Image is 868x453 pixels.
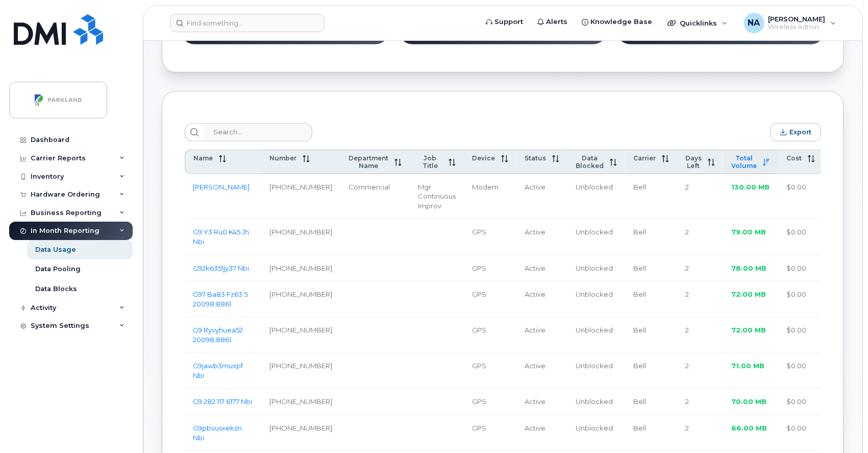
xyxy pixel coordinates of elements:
td: [PHONE_NUMBER] [261,389,340,415]
td: 2 [677,255,723,282]
td: Active [516,415,567,451]
span: 78.00 MB [731,264,766,272]
td: Unblocked [567,281,625,317]
td: Active [516,255,567,282]
td: Unblocked [567,255,625,282]
td: 2 [677,281,723,317]
span: Wireless Admin [768,23,826,31]
td: Active [516,353,567,389]
td: Modem [464,174,516,220]
td: Bell [625,219,677,255]
td: [PHONE_NUMBER] [261,353,340,389]
span: [PERSON_NAME] [768,15,826,23]
td: $0.00 [778,281,824,317]
span: Department Name [349,154,388,170]
td: Bell [625,389,677,415]
td: Unblocked [567,389,625,415]
span: Knowledge Base [590,17,652,27]
td: $0.00 [778,317,824,353]
td: GPS [464,353,516,389]
a: [PERSON_NAME] [193,183,250,191]
a: G97 Ba83 Fz63 S 20098.8861 [193,290,249,308]
td: 2 [677,174,723,220]
a: G9 Ryvyhuea52 20098.8861 [193,326,243,344]
a: G92k6351jy37 Nbi [193,264,249,272]
td: $0.00 [778,415,824,451]
span: Alerts [546,17,567,27]
input: Find something... [170,14,325,32]
span: Cost [786,154,802,162]
td: 2 [677,353,723,389]
td: GPS [464,219,516,255]
a: G9pbvusxekzn Nbi [193,424,242,442]
td: GPS [464,415,516,451]
a: Support [479,12,530,32]
span: Job Title [418,154,442,170]
div: Nahid Anjum [737,13,844,33]
td: Active [516,219,567,255]
td: $0.00 [778,389,824,415]
span: Status [525,154,546,162]
span: Number [269,154,296,162]
td: Bell [625,281,677,317]
td: [PHONE_NUMBER] [261,219,340,255]
td: 2 [677,219,723,255]
td: $0.00 [778,219,824,255]
td: Bell [625,255,677,282]
span: 79.00 MB [731,228,766,236]
span: NA [748,17,760,29]
span: Days Left [685,154,702,170]
a: G9 282 117 6177 Nbi [193,397,252,406]
td: [PHONE_NUMBER] [261,415,340,451]
td: GPS [464,389,516,415]
span: 70.00 MB [731,397,766,406]
td: Bell [625,353,677,389]
span: Total Volume [731,154,757,170]
span: 72.00 MB [731,326,766,334]
td: $0.00 [778,353,824,389]
td: [PHONE_NUMBER] [261,255,340,282]
td: Unblocked [567,353,625,389]
button: Export [771,123,821,141]
a: G9jawb3muxpf Nbi [193,362,243,379]
td: Unblocked [567,415,625,451]
td: Bell [625,174,677,220]
span: Export [789,128,811,136]
span: Carrier [633,154,656,162]
td: 2 [677,415,723,451]
td: GPS [464,281,516,317]
td: Unblocked [567,317,625,353]
td: $0.00 [778,255,824,282]
span: 130.00 MB [731,183,770,191]
td: Commercial [340,174,410,220]
td: Active [516,281,567,317]
td: [PHONE_NUMBER] [261,317,340,353]
div: Quicklinks [660,13,735,33]
td: Bell [625,317,677,353]
td: [PHONE_NUMBER] [261,174,340,220]
td: Active [516,317,567,353]
td: 2 [677,389,723,415]
a: Knowledge Base [575,12,659,32]
td: Unblocked [567,219,625,255]
span: Device [472,154,495,162]
td: GPS [464,317,516,353]
span: 66.00 MB [731,424,767,432]
td: Unblocked [567,174,625,220]
span: 72.00 MB [731,290,766,298]
a: G9 Y3 Ru0 K45 Jh Nbi [193,228,249,246]
a: Alerts [530,12,575,32]
span: Data Blocked [576,154,604,170]
span: 71.00 MB [731,362,764,370]
td: $0.00 [778,174,824,220]
td: Active [516,174,567,220]
span: Name [193,154,213,162]
td: [PHONE_NUMBER] [261,281,340,317]
td: Active [516,389,567,415]
input: Search... [204,123,312,141]
td: 2 [677,317,723,353]
td: Bell [625,415,677,451]
td: Mgr Continuous Improv [410,174,464,220]
span: Quicklinks [680,19,717,27]
span: Support [494,17,523,27]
